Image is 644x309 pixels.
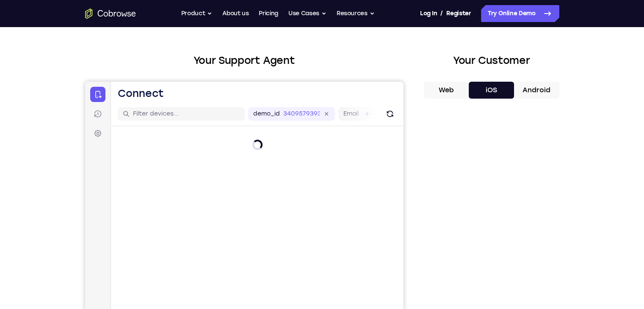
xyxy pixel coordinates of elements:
button: 6-digit code [146,255,198,272]
a: About us [222,5,249,22]
button: Use Cases [288,5,326,22]
a: Go to the home page [85,8,136,19]
button: Resources [337,5,375,22]
a: Register [446,5,471,22]
h2: Your Support Agent [85,53,404,68]
a: Pricing [259,5,278,22]
span: / [440,8,443,19]
a: Try Online Demo [481,5,559,22]
button: Web [424,82,469,99]
button: Product [181,5,213,22]
button: Android [514,82,559,99]
button: iOS [469,82,514,99]
h2: Your Customer [424,53,559,68]
a: Log In [420,5,437,22]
